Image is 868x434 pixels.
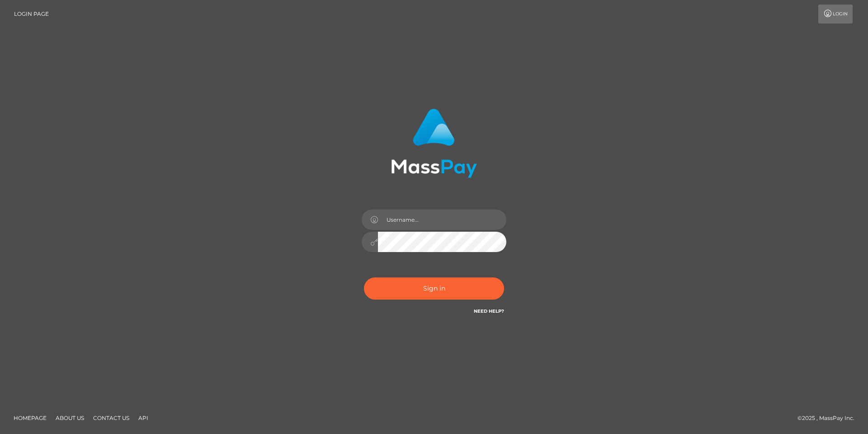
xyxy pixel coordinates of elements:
a: Contact Us [90,411,133,425]
a: Login Page [14,5,49,24]
a: Need Help? [474,308,504,314]
a: Login [818,5,853,24]
a: About Us [52,411,88,425]
div: © 2025 , MassPay Inc. [797,413,861,423]
a: Homepage [10,411,50,425]
button: Sign in [364,277,504,300]
img: MassPay Login [391,109,477,178]
input: Username... [378,210,506,230]
a: API [135,411,152,425]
